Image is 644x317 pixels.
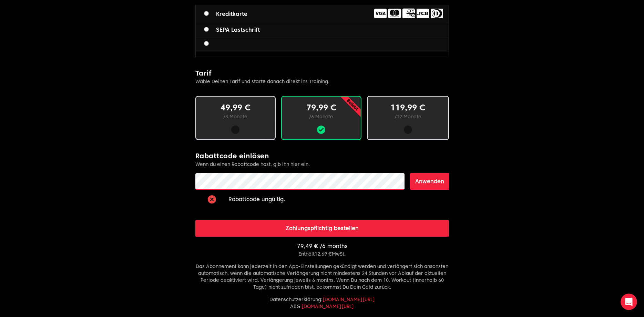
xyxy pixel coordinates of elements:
[195,242,449,250] p: 79,49 € / 6 months
[323,297,375,302] a: [DOMAIN_NAME][URL]
[195,151,449,161] h2: Rabattcode einlösen
[293,113,350,120] p: / 6 Monate
[195,220,449,237] button: Zahlungspflichtig bestellen
[204,11,209,16] input: Kreditkarte
[204,10,247,18] label: Kreditkarte
[195,250,449,257] p: Enthält 12,69 € MwSt.
[379,102,437,113] p: 119,99 €
[204,26,260,34] label: SEPA Lastschrift
[379,113,437,120] p: / 12 Monate
[195,78,449,85] p: Wähle Deinen Tarif und starte danach direkt ins Training.
[228,195,285,204] p: Rabattcode ungültig.
[301,304,354,309] a: [DOMAIN_NAME][URL]
[293,102,350,113] p: 79,99 €
[195,263,449,290] p: Das Abonnement kann jederzeit in den App-Einstellungen gekündigt werden und verlängert sich anson...
[204,27,209,32] input: SEPA Lastschrift
[195,161,449,168] p: Wenn du einen Rabattcode hast, gib ihn hier ein.
[195,296,449,310] p: Datenschutzerklärung : ABG
[195,68,449,78] h2: Tarif
[323,75,382,135] p: Beliebt
[207,102,264,113] p: 49,99 €
[621,294,637,310] iframe: Intercom live chat
[410,173,449,190] button: Anwenden
[207,113,264,120] p: / 3 Monate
